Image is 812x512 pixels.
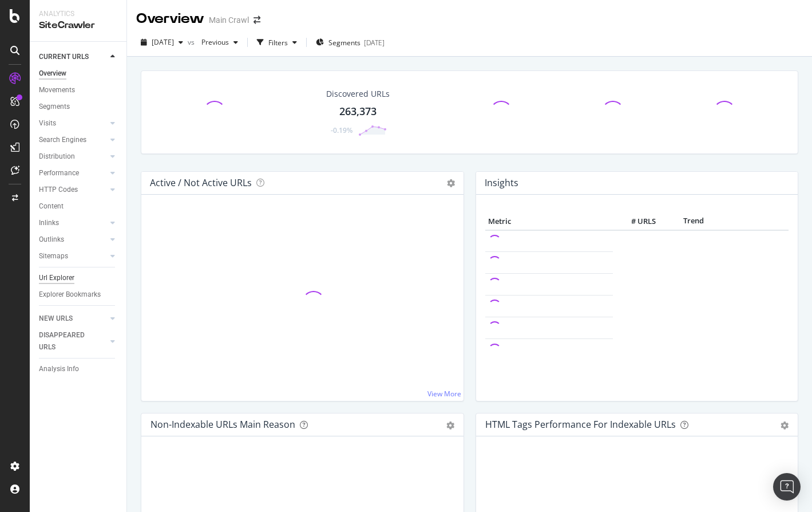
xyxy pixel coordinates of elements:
[39,184,78,196] div: HTTP Codes
[39,84,118,96] a: Movements
[39,68,118,80] a: Overview
[659,213,728,230] th: Trend
[39,184,107,196] a: HTTP Codes
[39,289,118,301] a: Explorer Bookmarks
[39,68,66,80] div: Overview
[311,33,389,52] button: Segments[DATE]
[197,33,243,52] button: Previous
[188,37,197,47] span: vs
[485,213,613,230] th: Metric
[39,272,74,284] div: Url Explorer
[252,33,302,52] button: Filters
[39,134,107,146] a: Search Engines
[253,16,260,24] div: arrow-right-arrow-left
[39,151,75,163] div: Distribution
[39,313,107,325] a: NEW URLS
[364,38,385,48] div: [DATE]
[39,217,59,229] div: Inlinks
[39,250,107,262] a: Sitemaps
[39,151,107,163] a: Distribution
[39,250,68,262] div: Sitemaps
[39,19,117,32] div: SiteCrawler
[613,213,659,230] th: # URLS
[39,167,107,179] a: Performance
[39,329,107,353] a: DISAPPEARED URLS
[39,51,107,63] a: CURRENT URLS
[773,473,801,501] div: Open Intercom Messenger
[447,179,455,187] i: Options
[39,101,70,113] div: Segments
[39,9,117,19] div: Analytics
[39,200,118,212] a: Content
[39,234,64,246] div: Outlinks
[39,101,118,113] a: Segments
[39,329,97,353] div: DISAPPEARED URLS
[39,272,118,284] a: Url Explorer
[150,419,295,430] div: Non-Indexable URLs Main Reason
[485,175,518,191] h4: Insights
[268,38,288,48] div: Filters
[331,125,352,135] div: -0.19%
[328,38,361,48] span: Segments
[39,234,107,246] a: Outlinks
[39,51,89,63] div: CURRENT URLS
[39,313,73,325] div: NEW URLS
[39,363,79,375] div: Analysis Info
[136,9,204,29] div: Overview
[427,389,461,399] a: View More
[39,117,56,129] div: Visits
[446,422,454,430] div: gear
[197,37,229,47] span: Previous
[326,88,390,100] div: Discovered URLs
[485,419,676,430] div: HTML Tags Performance for Indexable URLs
[781,422,789,430] div: gear
[39,134,86,146] div: Search Engines
[209,14,249,26] div: Main Crawl
[150,175,252,191] h4: Active / Not Active URLs
[39,117,107,129] a: Visits
[39,363,118,375] a: Analysis Info
[39,200,64,212] div: Content
[39,289,101,301] div: Explorer Bookmarks
[152,37,174,47] span: 2025 Sep. 8th
[339,104,377,119] div: 263,373
[39,217,107,229] a: Inlinks
[39,167,79,179] div: Performance
[136,33,188,52] button: [DATE]
[39,84,75,96] div: Movements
